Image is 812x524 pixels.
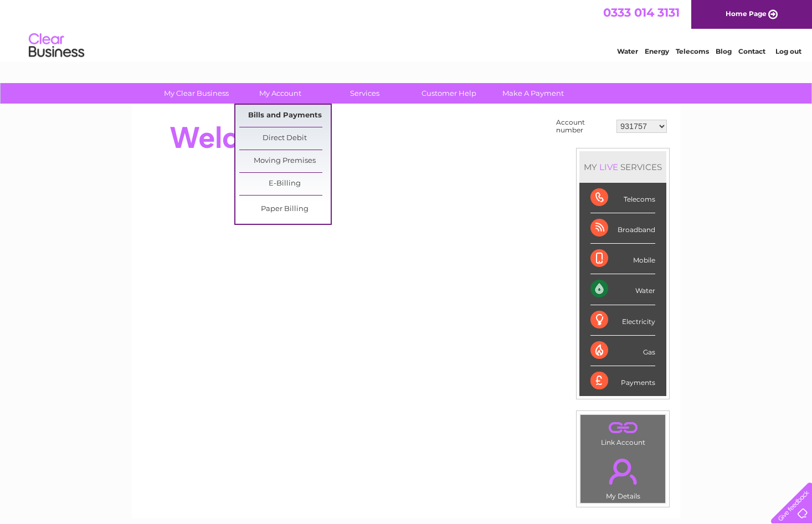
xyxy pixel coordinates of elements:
img: logo.png [28,29,85,63]
a: Make A Payment [487,83,579,104]
div: Broadband [590,213,655,244]
a: Contact [738,47,765,55]
div: Telecoms [590,183,655,213]
a: Moving Premises [239,150,331,172]
div: Clear Business is a trading name of Verastar Limited (registered in [GEOGRAPHIC_DATA] No. 3667643... [145,6,669,54]
a: . [583,418,662,437]
div: MY SERVICES [579,151,666,183]
a: Direct Debit [239,127,331,150]
td: Link Account [580,414,666,449]
td: Account number [553,116,614,137]
a: Telecoms [676,47,709,55]
td: My Details [580,449,666,504]
div: LIVE [597,162,620,172]
a: E-Billing [239,173,331,195]
a: Customer Help [403,83,495,104]
div: Payments [590,366,655,396]
div: Water [590,274,655,305]
div: Electricity [590,305,655,336]
a: My Clear Business [151,83,242,104]
a: Blog [716,47,732,55]
a: Services [319,83,410,104]
a: 0333 014 3131 [603,6,680,19]
div: Mobile [590,244,655,274]
a: My Account [235,83,326,104]
a: Paper Billing [239,198,331,220]
a: Bills and Payments [239,105,331,127]
a: Log out [775,47,801,55]
a: Energy [645,47,669,55]
a: Water [617,47,638,55]
a: . [583,452,662,491]
div: Gas [590,336,655,366]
